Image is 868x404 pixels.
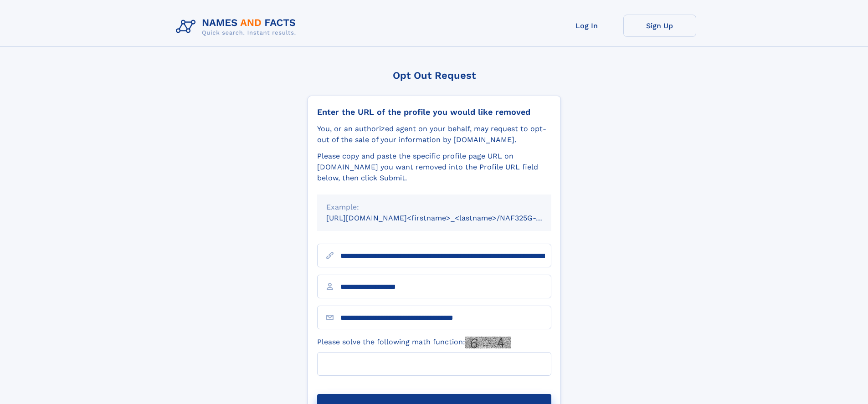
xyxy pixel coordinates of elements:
[623,15,696,37] a: Sign Up
[317,151,551,184] div: Please copy and paste the specific profile page URL on [DOMAIN_NAME] you want removed into the Pr...
[317,337,511,348] label: Please solve the following math function:
[326,202,542,213] div: Example:
[550,15,623,37] a: Log In
[308,70,561,81] div: Opt Out Request
[172,15,303,39] img: Logo Names and Facts
[317,107,551,117] div: Enter the URL of the profile you would like removed
[317,123,551,145] div: You, or an authorized agent on your behalf, may request to opt-out of the sale of your informatio...
[326,214,569,222] small: [URL][DOMAIN_NAME]<firstname>_<lastname>/NAF325G-xxxxxxxx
